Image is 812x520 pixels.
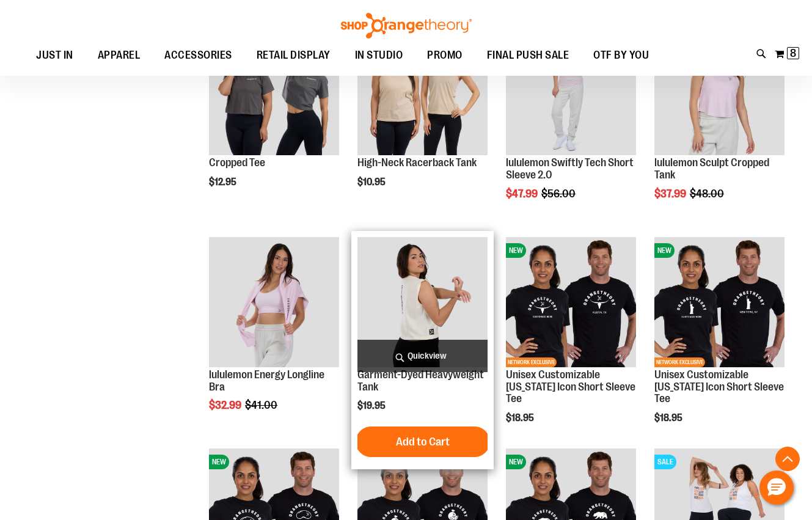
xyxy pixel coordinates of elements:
[357,237,488,369] a: Garment-Dyed Heavyweight Tank
[396,435,450,449] span: Add to Cart
[475,42,582,70] a: FINAL PUSH SALE
[654,25,785,157] a: lululemon Sculpt Cropped TankSALE
[209,156,265,169] a: Cropped Tee
[86,42,153,69] a: APPAREL
[209,237,339,369] a: lululemon Energy Longline Bra
[500,19,642,231] div: product
[654,156,769,181] a: lululemon Sculpt Cropped Tank
[357,25,488,157] a: OTF Womens CVC Racerback Tank Tan
[654,357,705,367] span: NETWORK EXCLUSIVE
[775,447,800,471] button: Back To Top
[415,42,475,70] a: PROMO
[164,42,232,69] span: ACCESSORIES
[357,237,488,367] img: Garment-Dyed Heavyweight Tank
[506,237,636,367] img: OTF City Unisex Texas Icon SS Tee Black
[339,13,474,38] img: Shop Orangetheory
[357,368,484,393] a: Garment-Dyed Heavyweight Tank
[209,455,229,469] span: NEW
[209,368,324,393] a: lululemon Energy Longline Bra
[506,455,526,469] span: NEW
[654,237,785,367] img: OTF City Unisex New York Icon SS Tee Black
[500,231,642,455] div: product
[203,231,345,443] div: product
[209,237,339,367] img: lululemon Energy Longline Bra
[98,42,141,69] span: APPAREL
[152,42,244,70] a: ACCESSORIES
[356,427,490,457] button: Add to Cart
[203,19,345,219] div: product
[351,231,494,470] div: product
[245,399,279,411] span: $41.00
[506,357,557,367] span: NETWORK EXCLUSIVE
[355,42,403,69] span: IN STUDIO
[357,400,387,411] span: $19.95
[357,156,477,169] a: High-Neck Racerback Tank
[209,25,339,155] img: OTF Womens Crop Tee Grey
[357,25,488,155] img: OTF Womens CVC Racerback Tank Tan
[427,42,463,69] span: PROMO
[209,25,339,157] a: OTF Womens Crop Tee Grey
[690,188,726,200] span: $48.00
[541,188,577,200] span: $56.00
[654,243,675,258] span: NEW
[654,455,676,469] span: SALE
[357,340,488,372] a: Quickview
[244,42,343,70] a: RETAIL DISPLAY
[36,42,73,69] span: JUST IN
[648,231,791,455] div: product
[506,368,635,405] a: Unisex Customizable [US_STATE] Icon Short Sleeve Tee
[506,237,636,369] a: OTF City Unisex Texas Icon SS Tee BlackNEWNETWORK EXCLUSIVE
[593,42,649,69] span: OTF BY YOU
[506,156,634,181] a: lululemon Swiftly Tech Short Sleeve 2.0
[654,188,688,200] span: $37.99
[487,42,569,69] span: FINAL PUSH SALE
[506,25,636,155] img: lululemon Swiftly Tech Short Sleeve 2.0
[24,42,86,70] a: JUST IN
[648,19,791,231] div: product
[581,42,661,70] a: OTF BY YOU
[351,19,494,219] div: product
[506,188,540,200] span: $47.99
[257,42,331,69] span: RETAIL DISPLAY
[506,25,636,157] a: lululemon Swiftly Tech Short Sleeve 2.0SALE
[759,471,794,505] button: Hello, have a question? Let’s chat.
[654,237,785,369] a: OTF City Unisex New York Icon SS Tee BlackNEWNETWORK EXCLUSIVE
[790,47,796,59] span: 8
[654,25,785,155] img: lululemon Sculpt Cropped Tank
[209,399,243,411] span: $32.99
[506,412,536,423] span: $18.95
[343,42,415,70] a: IN STUDIO
[357,177,387,188] span: $10.95
[209,177,238,188] span: $12.95
[654,368,784,405] a: Unisex Customizable [US_STATE] Icon Short Sleeve Tee
[654,412,684,423] span: $18.95
[506,243,526,258] span: NEW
